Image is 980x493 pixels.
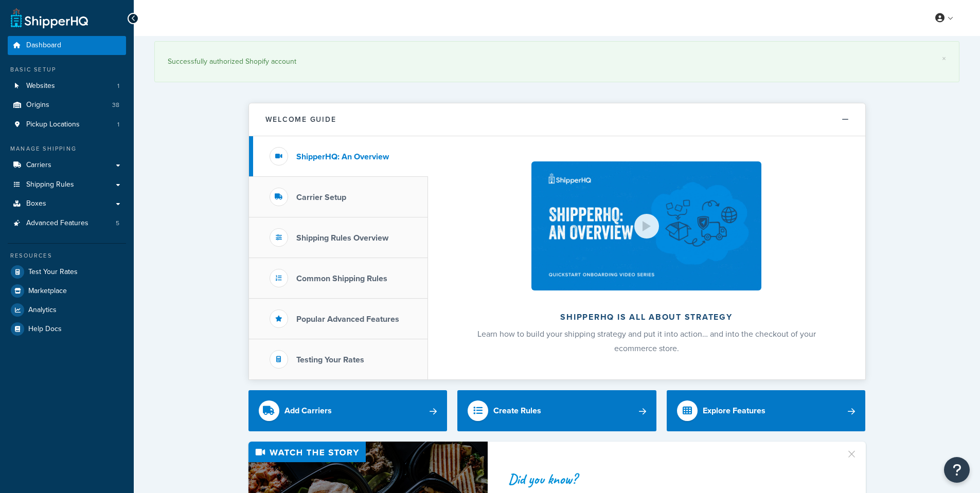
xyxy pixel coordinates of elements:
[944,457,970,483] button: Open Resource Center
[265,116,336,123] h2: Welcome Guide
[703,404,765,418] div: Explore Features
[8,36,126,55] a: Dashboard
[455,313,838,322] h2: ShipperHQ is all about strategy
[26,101,49,109] span: Origins
[8,194,126,213] a: Boxes
[28,268,78,277] span: Test Your Rates
[8,214,126,233] a: Advanced Features5
[8,282,126,300] a: Marketplace
[284,404,332,418] div: Add Carriers
[8,77,126,96] li: Websites
[8,263,126,281] a: Test Your Rates
[116,219,119,228] span: 5
[112,101,119,109] span: 38
[8,115,126,134] a: Pickup Locations1
[296,315,399,324] h3: Popular Advanced Features
[531,161,761,290] img: ShipperHQ is all about strategy
[8,214,126,233] li: Advanced Features
[26,41,61,50] span: Dashboard
[248,390,448,431] a: Add Carriers
[508,472,833,486] div: Did you know?
[8,96,126,115] a: Origins38
[8,175,126,194] a: Shipping Rules
[667,390,866,431] a: Explore Features
[8,251,126,260] div: Resources
[26,120,80,129] span: Pickup Locations
[8,115,126,134] li: Pickup Locations
[26,161,51,170] span: Carriers
[8,65,126,74] div: Basic Setup
[117,82,119,90] span: 1
[8,144,126,153] div: Manage Shipping
[457,390,656,431] a: Create Rules
[8,96,126,115] li: Origins
[168,54,946,69] div: Successfully authorized Shopify account
[117,120,119,129] span: 1
[26,180,74,189] span: Shipping Rules
[8,77,126,96] a: Websites1
[296,233,388,243] h3: Shipping Rules Overview
[296,355,364,364] h3: Testing Your Rates
[28,325,62,334] span: Help Docs
[249,103,865,136] button: Welcome Guide
[26,219,88,228] span: Advanced Features
[26,82,55,90] span: Websites
[942,54,946,63] a: ×
[8,156,126,175] a: Carriers
[8,320,126,338] a: Help Docs
[493,404,541,418] div: Create Rules
[296,152,389,161] h3: ShipperHQ: An Overview
[296,193,346,202] h3: Carrier Setup
[26,199,46,208] span: Boxes
[28,287,67,296] span: Marketplace
[477,328,816,354] span: Learn how to build your shipping strategy and put it into action… and into the checkout of your e...
[8,301,126,319] a: Analytics
[296,274,387,283] h3: Common Shipping Rules
[28,306,57,315] span: Analytics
